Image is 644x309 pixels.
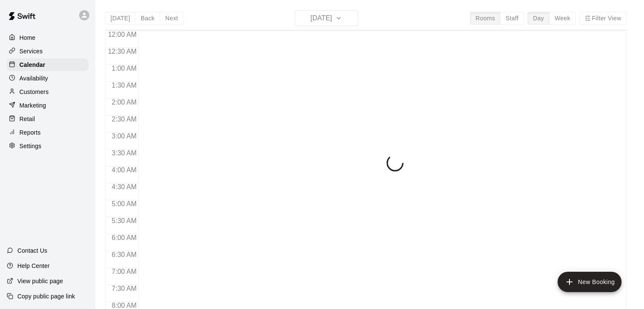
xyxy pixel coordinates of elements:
[110,82,139,89] span: 1:30 AM
[17,246,47,255] p: Contact Us
[110,116,139,123] span: 2:30 AM
[19,115,35,123] p: Retail
[7,126,88,139] a: Reports
[7,72,88,85] a: Availability
[7,99,88,112] a: Marketing
[19,47,43,55] p: Services
[106,48,139,55] span: 12:30 AM
[19,101,46,110] p: Marketing
[110,65,139,72] span: 1:00 AM
[110,166,139,174] span: 4:00 AM
[110,149,139,157] span: 3:30 AM
[110,183,139,190] span: 4:30 AM
[7,113,88,125] a: Retail
[7,58,88,71] a: Calendar
[7,31,88,44] a: Home
[19,142,41,150] p: Settings
[7,140,88,152] a: Settings
[110,302,139,309] span: 8:00 AM
[7,45,88,58] a: Services
[17,292,75,301] p: Copy public page link
[19,61,45,69] p: Calendar
[17,277,63,285] p: View public page
[19,88,49,96] p: Customers
[110,132,139,140] span: 3:00 AM
[19,74,48,83] p: Availability
[110,217,139,224] span: 5:30 AM
[110,251,139,258] span: 6:30 AM
[19,128,41,137] p: Reports
[110,285,139,292] span: 7:30 AM
[110,200,139,207] span: 5:00 AM
[17,262,50,270] p: Help Center
[110,234,139,241] span: 6:00 AM
[110,268,139,275] span: 7:00 AM
[110,99,139,106] span: 2:00 AM
[106,31,139,38] span: 12:00 AM
[7,86,88,98] a: Customers
[19,33,36,42] p: Home
[558,272,622,292] button: add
